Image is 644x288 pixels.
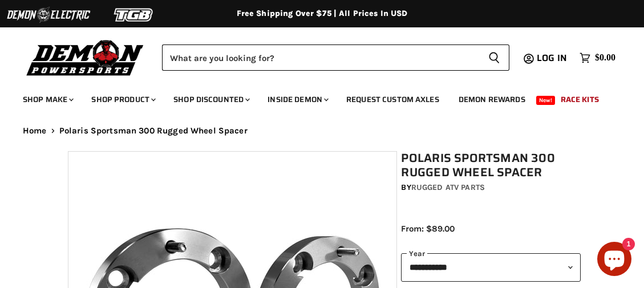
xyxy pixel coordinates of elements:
[537,51,567,65] span: Log in
[401,151,581,180] h1: Polaris Sportsman 300 Rugged Wheel Spacer
[401,181,581,194] div: by
[91,4,177,26] img: TGB Logo 2
[574,50,621,66] a: $0.00
[536,96,556,105] span: New!
[411,182,485,192] a: Rugged ATV Parts
[23,126,47,136] a: Home
[23,37,148,78] img: Demon Powersports
[14,88,80,111] a: Shop Make
[14,83,613,111] ul: Main menu
[532,53,574,63] a: Log in
[594,242,635,279] inbox-online-store-chat: Shopify online store chat
[552,88,607,111] a: Race Kits
[162,44,509,71] form: Product
[450,88,534,111] a: Demon Rewards
[479,44,509,71] button: Search
[165,88,257,111] a: Shop Discounted
[401,224,455,234] span: From: $89.00
[259,88,335,111] a: Inside Demon
[338,88,448,111] a: Request Custom Axles
[83,88,163,111] a: Shop Product
[162,44,479,71] input: Search
[59,126,248,136] span: Polaris Sportsman 300 Rugged Wheel Spacer
[401,253,581,281] select: year
[6,4,91,26] img: Demon Electric Logo 2
[595,52,615,63] span: $0.00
